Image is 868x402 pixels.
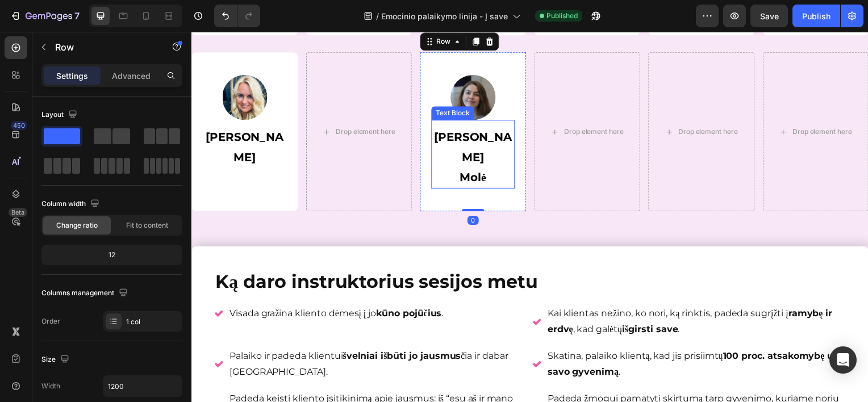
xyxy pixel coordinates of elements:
[358,319,657,351] p: Skatina, palaiko klientą, kad jis prisiimtų .
[41,286,130,301] div: Columns management
[41,316,60,326] div: Order
[270,140,297,153] strong: Molė
[56,70,88,82] p: Settings
[11,121,27,130] div: 450
[41,107,80,123] div: Layout
[750,5,788,27] button: Save
[381,10,508,22] span: Emocinio palaikymo linija - Į save
[38,319,337,351] p: Palaiko ir padeda klientui čia ir dabar [GEOGRAPHIC_DATA].
[214,5,260,27] div: Undo/Redo
[186,278,252,288] strong: kūno pojūčius
[829,346,857,374] div: Open Intercom Messenger
[244,99,323,133] strong: [PERSON_NAME]
[546,11,578,21] span: Published
[152,321,271,332] strong: švelniai išbūti jo jausmus
[103,376,182,396] input: Auto
[375,96,435,105] div: Drop element here
[9,208,27,217] div: Beta
[278,185,289,194] div: 0
[244,5,263,15] div: Row
[605,96,665,105] div: Drop element here
[376,10,379,22] span: /
[5,5,85,27] button: 7
[802,10,831,22] div: Publish
[112,70,151,82] p: Advanced
[358,275,657,308] p: Kai klientas nežino, ko nori, ką rinktis, padeda sugrįžti į , kad galėtų .
[56,220,98,231] span: Change ratio
[44,247,180,263] div: 12
[23,238,659,265] h2: Ką daro instruktorius sesijos metu
[490,96,550,105] div: Drop element here
[358,278,645,305] strong: ramybę ir erdvę
[41,352,72,367] div: Size
[126,317,180,327] div: 1 col
[261,43,306,89] img: gempages_544664222349395073-77d9114b-f84c-4e00-ab87-af1b89741800.jpg
[38,275,253,292] p: Visada gražina kliento dėmesį į jo .
[244,77,282,87] div: Text Block
[41,196,102,212] div: Column width
[126,220,168,231] span: Fit to content
[74,9,80,23] p: 7
[191,32,868,402] iframe: Design area
[41,381,60,391] div: Width
[760,11,779,21] span: Save
[55,40,152,54] p: Row
[792,5,840,27] button: Publish
[433,294,490,305] strong: išgirsti save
